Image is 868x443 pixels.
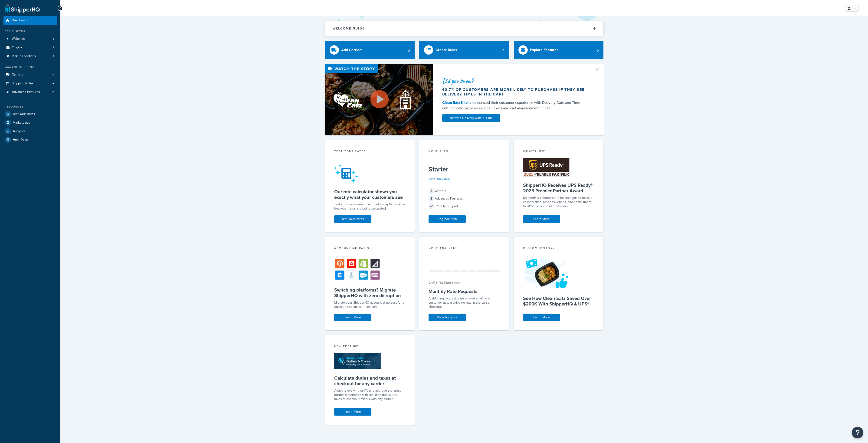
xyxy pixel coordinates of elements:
span: 0 [429,279,432,286]
li: Carriers [3,70,57,79]
span: Dashboard [12,19,28,23]
a: Test Your Rates [334,215,371,223]
a: Marketplace [3,118,57,127]
span: 2 [52,90,54,94]
small: / 5,000 Plan Limit [432,280,460,285]
span: 2 [429,196,434,201]
span: Carriers [12,73,23,77]
span: 4 [429,188,434,194]
div: Account Migration [334,246,406,251]
a: View Analytics [429,314,466,321]
h5: Starter [429,166,500,173]
a: Analytics [3,127,57,135]
span: 4 [52,73,54,77]
div: Test your configuration and get in-depth detail on how your rates are being calculated. [334,202,406,211]
span: Marketplace [13,121,30,125]
h5: Monthly Rate Requests [429,289,500,294]
a: Shipping Rules [3,79,57,88]
a: Learn More [334,314,371,321]
h5: Calculate duties and taxes at checkout for any carrier [334,375,406,386]
a: Upgrade Plan [429,215,466,223]
span: Help Docs [13,138,28,142]
h5: ShipperHQ Receives UPS Ready® 2025 Premier Partner Award [523,182,594,194]
div: Your Analytics [429,246,500,251]
a: Explore Features [514,41,604,59]
a: Test Your Rates [3,110,57,118]
li: Websites [3,35,57,43]
div: Create Rules [436,47,457,53]
a: Help Docs [3,136,57,144]
div: Resources [3,105,57,109]
div: A shipping request is generated anytime a customer gets a shipping rate in the cart or checkout. [429,296,500,309]
li: Pickup Locations [3,52,57,61]
div: Advanced Features [429,195,500,202]
span: 1 [53,54,54,58]
h5: Our rate calculator shows you exactly what your customers see [334,189,406,200]
div: Customer Story [523,246,594,251]
li: Origins [3,43,57,52]
button: Welcome Guide [325,21,603,36]
a: Websites1 [3,35,57,43]
a: Learn More [334,408,371,416]
div: Did you know? [442,78,589,84]
div: Migrate your ShipperHQ account at no cost for a quick and seamless transition. [334,301,406,309]
span: Shipping Rules [12,82,33,85]
a: Learn More [523,215,560,223]
a: Carriers4 [3,70,57,79]
a: Clean Eatz Kitchen [442,100,474,105]
a: Create Rules [419,41,509,59]
a: Origins1 [3,43,57,52]
div: Carriers [429,188,500,194]
h5: See How Clean Eatz Saved Over $200K With ShipperHQ & UPS® [523,295,594,307]
a: Dashboard [3,16,57,25]
p: ShipperHQ is honored to be recognized for our collaboration, responsiveness, and commitment to UP... [523,196,594,208]
a: Advanced Features2 [3,88,57,96]
span: Websites [12,37,25,41]
a: Activate Delivery Date & Time [442,114,500,122]
span: Pickup Locations [12,54,36,58]
h2: Welcome Guide [333,27,365,30]
a: Pickup Locations1 [3,52,57,61]
div: Your Plan [429,149,500,154]
a: Learn More [523,314,560,321]
div: Test your rates [334,149,406,154]
span: Origins [12,46,22,49]
div: Basic Setup [3,30,57,33]
h5: Switching platforms? Migrate ShipperHQ with zero disruption [334,287,406,298]
img: Video thumbnail [325,64,433,135]
div: What's New [523,149,594,154]
div: New Feature [334,344,406,350]
span: Advanced Features [12,90,40,94]
div: Add Carriers [341,47,363,53]
span: Test Your Rates [13,112,35,116]
div: Priority Support [429,203,500,210]
button: Open Resource Center [852,427,863,438]
span: Analytics [13,129,26,133]
span: 1 [53,37,54,41]
div: Explore Features [530,47,558,53]
div: Manage Shipping [3,65,57,69]
div: 60.7% of customers are more likely to purchase if they see delivery times in the cart [442,87,589,97]
a: View Plan Details [429,177,450,181]
span: 1 [53,46,54,49]
div: enhanced their customer experience with Delivery Date and Time — cutting both customer service ti... [442,100,589,111]
li: Advanced Features [3,88,57,96]
p: Adapt to evolving tariffs and improve the cross-border experience with real-time duties and taxes... [334,389,406,401]
a: Add Carriers [325,41,415,59]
